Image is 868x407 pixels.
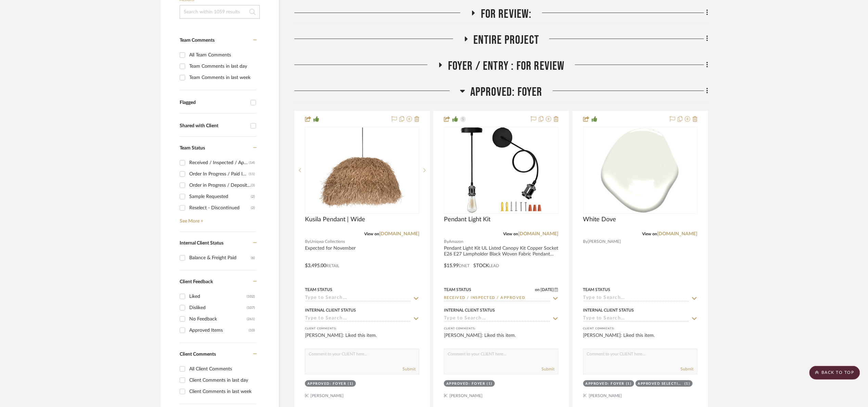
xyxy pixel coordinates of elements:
[444,238,449,245] span: By
[588,238,621,245] span: [PERSON_NAME]
[189,169,249,180] div: Order In Progress / Paid In Full w/ Freight, No Balance due
[189,180,251,191] div: Order in Progress / Deposit Paid / Balance due
[461,128,541,213] img: Pendant Light Kit
[249,325,255,336] div: (10)
[583,316,689,322] input: Type to Search…
[685,381,690,386] div: (1)
[403,366,416,372] button: Submit
[180,279,213,284] span: Client Feedback
[189,72,255,83] div: Team Comments in last week
[310,238,345,245] span: Uniqwa Collections
[305,238,310,245] span: By
[474,33,539,48] span: Entire Project
[583,287,611,293] div: Team Status
[189,157,249,168] div: Received / Inspected / Approved
[305,216,365,223] span: Kusila Pendant | Wide
[189,364,255,375] div: All Client Comments
[583,216,616,223] span: White Dove
[642,232,658,236] span: View on
[189,50,255,61] div: All Team Comments
[307,381,346,386] div: Approved: Foyer
[444,287,471,293] div: Team Status
[448,59,565,74] span: Foyer / Entry : For Review
[251,191,255,202] div: (2)
[305,295,411,302] input: Type to Search…
[535,288,540,292] span: on
[348,381,354,386] div: (1)
[364,232,379,236] span: View on
[809,366,860,380] scroll-to-top-button: BACK TO TOP
[247,291,255,302] div: (102)
[444,295,550,302] input: Type to Search…
[189,61,255,72] div: Team Comments in last day
[598,128,683,213] img: White Dove
[319,128,405,213] img: Kusila Pendant | Wide
[247,302,255,313] div: (107)
[583,238,588,245] span: By
[180,100,247,106] div: Flagged
[305,287,332,293] div: Team Status
[444,307,495,313] div: Internal Client Status
[180,38,215,43] span: Team Comments
[481,7,532,22] span: For Review:
[251,252,255,263] div: (6)
[583,332,698,346] div: [PERSON_NAME]: Liked this item.
[180,123,247,129] div: Shared with Client
[249,157,255,168] div: (14)
[444,332,558,346] div: [PERSON_NAME]: Liked this item.
[449,238,463,245] span: Amazon
[658,232,698,236] a: [DOMAIN_NAME]
[444,216,490,223] span: Pendant Light Kit
[586,381,625,386] div: Approved: Foyer
[247,314,255,325] div: (261)
[503,232,519,236] span: View on
[305,332,419,346] div: [PERSON_NAME]: Liked this item.
[180,146,205,150] span: Team Status
[180,5,260,19] input: Search within 1059 results
[180,352,216,357] span: Client Comments
[444,316,550,322] input: Type to Search…
[626,381,632,386] div: (1)
[638,381,683,386] div: Approved Selections : Kitchen/Dining/Living
[189,252,251,263] div: Balance & Freight Paid
[180,241,224,246] span: Internal Client Status
[519,232,559,236] a: [DOMAIN_NAME]
[487,381,493,386] div: (1)
[583,295,689,302] input: Type to Search…
[542,366,555,372] button: Submit
[540,287,554,292] span: [DATE]
[249,169,255,180] div: (11)
[379,232,419,236] a: [DOMAIN_NAME]
[189,291,247,302] div: Liked
[189,314,247,325] div: No Feedback
[681,366,694,372] button: Submit
[446,381,485,386] div: Approved: Foyer
[189,302,247,313] div: Disliked
[470,85,542,100] span: Approved: Foyer
[583,307,634,313] div: Internal Client Status
[189,325,249,336] div: Approved Items
[189,375,255,386] div: Client Comments in last day
[305,127,419,213] div: 0
[178,213,257,224] a: See More +
[251,180,255,191] div: (3)
[189,191,251,202] div: Sample Requested
[189,386,255,397] div: Client Comments in last week
[305,307,356,313] div: Internal Client Status
[584,127,697,213] div: 0
[251,202,255,213] div: (2)
[305,316,411,322] input: Type to Search…
[189,202,251,213] div: Reselect - Discontinued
